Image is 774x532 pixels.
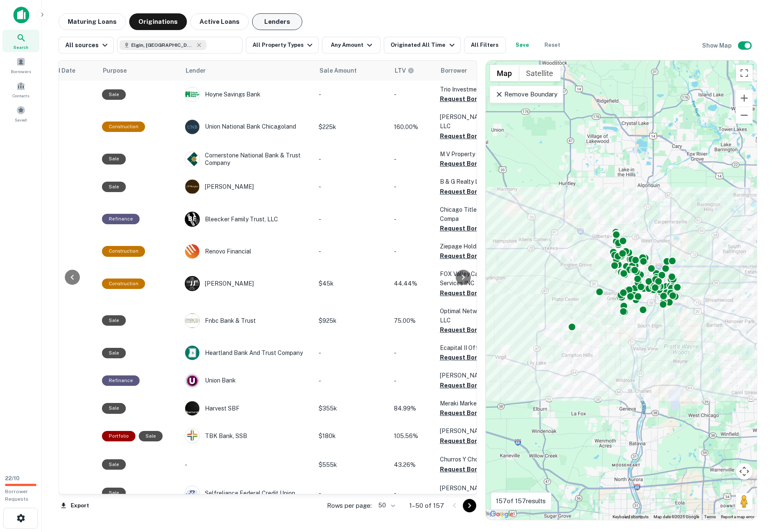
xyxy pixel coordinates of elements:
p: - [319,247,386,256]
div: 50 [376,499,396,512]
button: Request Borrower Info [440,251,508,261]
span: Lender [186,66,206,76]
button: Request Borrower Info [440,380,508,390]
div: [PERSON_NAME] [185,276,310,291]
button: Export [59,499,91,512]
div: Fnbc Bank & Trust [185,313,310,328]
button: Request Borrower Info [440,493,508,503]
button: Request Borrower Info [440,94,508,104]
span: Borrowers [11,68,31,75]
button: Request Borrower Info [440,288,508,298]
a: Contacts [3,78,39,101]
button: Go to next page [463,499,476,512]
p: Meraki Market Place LLC [440,399,524,408]
button: Lenders [252,13,302,30]
button: Originated All Time [384,37,460,53]
button: Maturing Loans [59,13,126,30]
div: Originated All Time [391,40,457,50]
button: Request Borrower Info [440,131,508,141]
div: This loan purpose was for construction [102,246,145,256]
div: Selfreliance Federal Credit Union [185,486,310,501]
div: This loan purpose was for construction [102,279,145,289]
p: M V Property Group LLC [440,149,524,159]
p: 1–50 of 157 [410,501,444,511]
div: LTVs displayed on the website are for informational purposes only and may be reported incorrectly... [395,66,414,75]
p: $925k [319,316,386,325]
th: Borrower [436,61,528,81]
img: picture [185,374,199,388]
th: Lender [181,61,314,81]
p: Rows per page: [327,501,372,511]
p: 157 of 157 results [496,496,546,506]
div: Borrowers [3,54,39,76]
button: Originations [129,13,187,30]
p: - [319,489,386,498]
div: 0 0 [486,61,757,520]
div: Sale [139,431,163,441]
p: - [319,348,386,357]
span: - [394,156,396,162]
div: Sale [102,488,126,498]
span: 22 / 10 [5,475,20,481]
span: Contacts [13,92,29,99]
button: Any Amount [322,37,381,53]
a: Search [3,30,39,52]
p: Optimal Network Systemns 4 LLC [440,307,524,325]
p: - [185,460,310,469]
button: Show street map [490,65,519,81]
img: picture [185,314,199,328]
p: [PERSON_NAME] [440,371,524,380]
p: $45k [319,279,386,288]
div: Sale [102,89,126,100]
button: Zoom in [736,90,753,106]
div: Sale [102,315,126,326]
button: Request Borrower Info [440,159,508,169]
div: This loan purpose was for refinancing [102,375,140,386]
button: Request Borrower Info [440,187,508,197]
p: - [319,155,386,164]
a: Report a map error [721,514,754,519]
p: $180k [319,431,386,441]
p: [PERSON_NAME] [440,426,524,436]
p: - [394,376,432,385]
button: All Filters [464,37,506,53]
button: Request Borrower Info [440,352,508,362]
p: $555k [319,460,386,469]
button: Request Borrower Info [440,223,508,233]
span: LTVs displayed on the website are for informational purposes only and may be reported incorrectly... [395,66,425,75]
img: picture [185,346,199,360]
h6: LTV [395,66,406,75]
p: - [319,90,386,99]
div: Hoyne Savings Bank [185,87,310,102]
img: picture [185,180,199,194]
span: Elgin, [GEOGRAPHIC_DATA], [GEOGRAPHIC_DATA] [131,41,194,49]
th: Purpose [98,61,181,81]
span: Borrower [441,66,467,76]
button: Show satellite imagery [519,65,561,81]
p: - [394,215,432,224]
span: Sale Amount [319,66,368,76]
p: Ziepage Holdings LLC [440,242,524,251]
p: Churros Y Chocolate INC [440,455,524,464]
span: 160.00% [394,124,418,130]
img: picture [185,87,199,101]
div: Chat Widget [732,465,774,505]
img: Google [488,509,516,520]
span: - [394,350,396,356]
span: 44.44% [394,280,417,287]
button: Request Borrower Info [440,325,508,335]
button: All Property Types [246,37,319,53]
p: FOX Valley Caregiving Services INC [440,269,524,288]
p: - [319,182,386,191]
button: Request Borrower Info [440,464,508,474]
button: Toggle fullscreen view [736,65,753,81]
div: Bleecker Family Trust, LLC [185,212,310,227]
img: picture [185,429,199,443]
span: Search [13,44,28,51]
img: picture [185,152,199,166]
span: - [394,490,396,497]
span: Purpose [103,66,138,76]
span: - [394,248,396,255]
button: Zoom out [736,107,753,124]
